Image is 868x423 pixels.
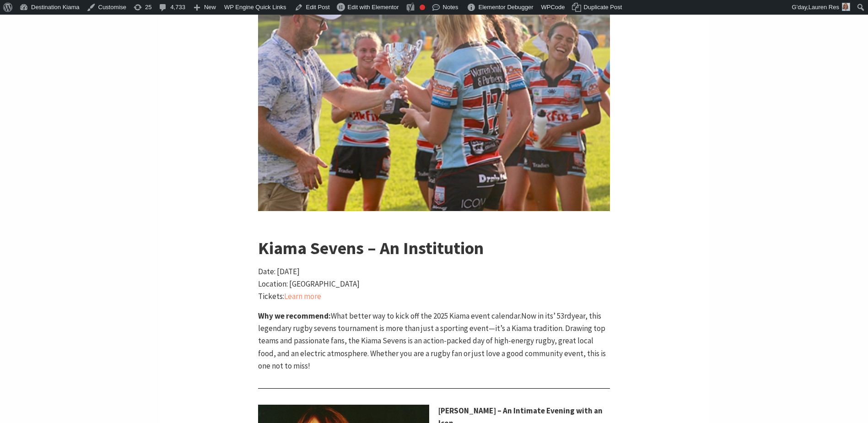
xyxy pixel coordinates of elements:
span: his legendary rugby sevens tournament is more than just a sporting event—it’s a Kiama tradition. ... [258,311,606,371]
span: Location: [GEOGRAPHIC_DATA] [258,279,360,289]
span: Why we recommend: [258,311,331,321]
span: Now in its’ 53 [521,311,564,321]
span: Lauren Res [809,4,839,11]
span: Kiama Sevens – An Institution [258,237,484,259]
a: Learn more [284,291,321,301]
span: What better way to kick off the 2025 Kiama event calendar. [331,311,521,321]
img: Res-lauren-square-150x150.jpg [842,3,850,11]
span: year, t [571,311,592,321]
span: Edit with Elementor [348,4,399,11]
span: rd [564,311,571,321]
span: Date: [DATE] [258,266,300,277]
span: Tickets: [258,291,284,301]
div: Focus keyphrase not set [420,5,425,10]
